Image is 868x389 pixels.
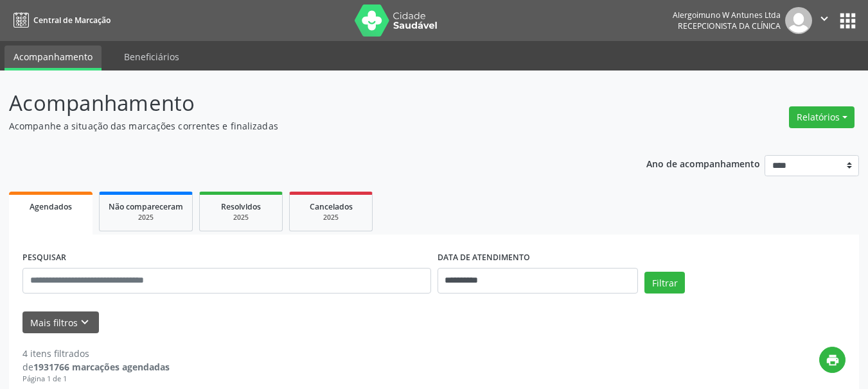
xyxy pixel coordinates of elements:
strong: 1931766 marcações agendadas [33,361,170,373]
p: Ano de acompanhamento [646,155,760,171]
div: 2025 [109,213,183,222]
a: Central de Marcação [9,10,111,31]
button: Mais filtroskeyboard_arrow_down [22,311,99,334]
button: print [819,347,846,373]
i: keyboard_arrow_down [78,315,92,329]
div: 2025 [209,213,273,222]
button: apps [837,10,859,32]
span: Não compareceram [109,201,183,212]
button: Relatórios [789,106,855,128]
p: Acompanhamento [9,87,604,119]
div: 2025 [299,213,363,222]
button:  [812,7,837,34]
span: Resolvidos [221,201,261,212]
span: Agendados [30,201,72,212]
i:  [817,12,831,26]
label: DATA DE ATENDIMENTO [438,248,530,268]
p: Acompanhe a situação das marcações correntes e finalizadas [9,119,604,133]
span: Recepcionista da clínica [678,21,781,31]
i: print [826,353,840,367]
div: Página 1 de 1 [22,374,170,385]
div: de [22,360,170,374]
a: Acompanhamento [4,46,102,70]
a: Beneficiários [115,46,188,68]
div: 4 itens filtrados [22,347,170,360]
button: Filtrar [644,272,685,294]
span: Cancelados [310,201,353,212]
div: Alergoimuno W Antunes Ltda [673,10,781,21]
label: PESQUISAR [22,248,66,268]
img: img [785,7,812,34]
span: Central de Marcação [33,15,111,26]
